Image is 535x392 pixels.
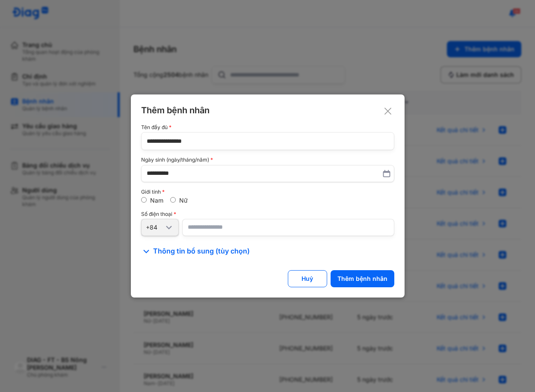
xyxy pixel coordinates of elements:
[288,270,327,287] button: Huỷ
[141,157,394,163] div: Ngày sinh (ngày/tháng/năm)
[179,197,188,204] label: Nữ
[141,124,394,130] div: Tên đầy đủ
[141,105,394,116] div: Thêm bệnh nhân
[141,189,394,195] div: Giới tính
[150,197,163,204] label: Nam
[331,270,394,287] button: Thêm bệnh nhân
[141,211,394,217] div: Số điện thoại
[153,246,250,256] span: Thông tin bổ sung (tùy chọn)
[337,275,387,283] div: Thêm bệnh nhân
[146,224,164,231] div: +84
